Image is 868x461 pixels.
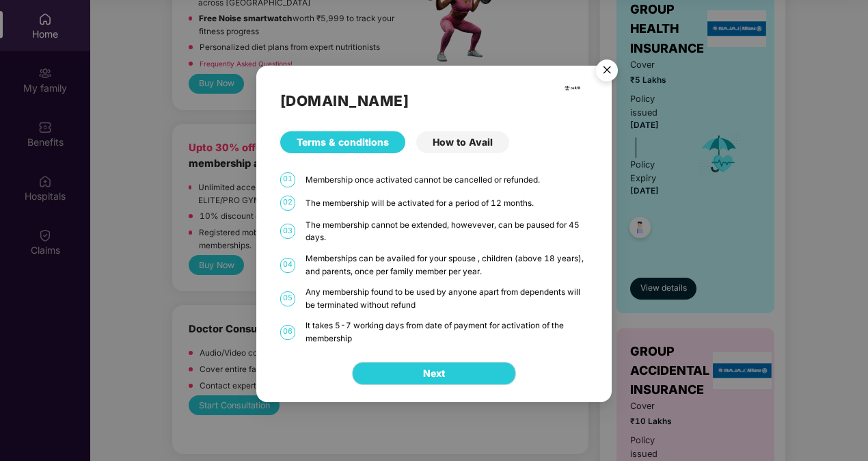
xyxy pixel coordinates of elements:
div: Memberships can be availed for your spouse , children (above 18 years), and parents, once per fam... [306,252,588,278]
span: 05 [280,291,295,306]
div: The membership cannot be extended, howevever, can be paused for 45 days. [306,219,588,244]
span: 06 [280,325,295,340]
div: How to Avail [416,131,509,153]
span: 04 [280,257,295,272]
div: The membership will be activated for a period of 12 months. [306,196,588,209]
img: cult.png [564,79,581,96]
span: Next [423,366,445,381]
span: 03 [280,224,295,239]
span: 01 [280,172,295,187]
div: Membership once activated cannot be cancelled or refunded. [306,173,588,186]
button: Close [588,53,625,90]
img: svg+xml;base64,PHN2ZyB4bWxucz0iaHR0cDovL3d3dy53My5vcmcvMjAwMC9zdmciIHdpZHRoPSI1NiIgaGVpZ2h0PSI1Ni... [588,53,626,91]
div: Terms & conditions [280,131,405,153]
h2: [DOMAIN_NAME] [280,90,588,112]
span: 02 [280,196,295,211]
div: Any membership found to be used by anyone apart from dependents will be terminated without refund [306,286,588,311]
button: Next [352,362,516,385]
div: It takes 5-7 working days from date of payment for activation of the membership [306,319,588,345]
